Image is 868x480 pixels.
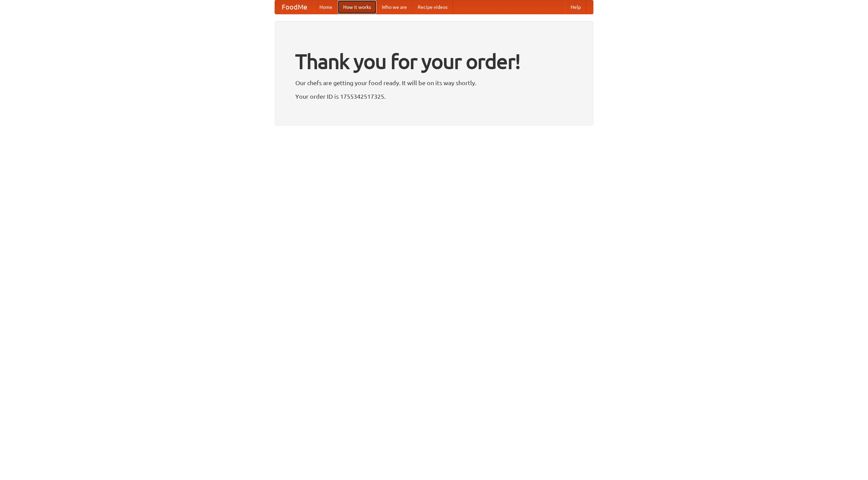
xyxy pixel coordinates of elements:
[295,45,573,78] h1: Thank you for your order!
[338,0,376,14] a: How it works
[275,0,314,14] a: FoodMe
[412,0,453,14] a: Recipe videos
[565,0,586,14] a: Help
[295,78,573,88] p: Our chefs are getting your food ready. It will be on its way shortly.
[295,91,573,101] p: Your order ID is 1755342517325.
[376,0,412,14] a: Who we are
[314,0,338,14] a: Home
